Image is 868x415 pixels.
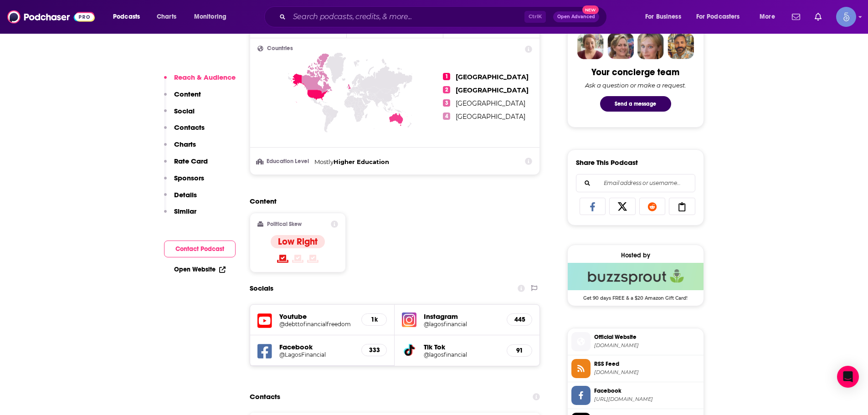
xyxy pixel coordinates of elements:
[164,140,196,157] button: Charts
[753,10,786,24] button: open menu
[580,198,606,215] a: Share on Facebook
[250,280,273,297] h2: Socials
[164,190,197,207] button: Details
[174,174,204,182] p: Sponsors
[174,207,196,215] p: Similar
[279,321,354,328] a: @debttofinancialfreedom
[639,198,666,215] a: Share on Reddit
[456,113,525,121] span: [GEOGRAPHIC_DATA]
[113,10,140,23] span: Podcasts
[456,86,529,94] span: [GEOGRAPHIC_DATA]
[164,107,195,123] button: Social
[250,388,280,405] h2: Contacts
[582,5,599,14] span: New
[600,96,671,112] button: Send a message
[456,99,525,108] span: [GEOGRAPHIC_DATA]
[279,312,354,321] h5: Youtube
[443,86,450,93] span: 2
[174,73,236,82] p: Reach & Audience
[424,351,499,358] a: @lagosfinancial
[164,207,196,224] button: Similar
[174,107,195,115] p: Social
[424,312,499,321] h5: Instagram
[668,33,694,59] img: Jon Profile
[594,342,700,349] span: lagosfinancial.com.au
[568,251,704,259] div: Hosted by
[7,8,95,26] img: Podchaser - Follow, Share and Rate Podcasts
[690,10,753,24] button: open menu
[788,9,804,25] a: Show notifications dropdown
[639,10,693,24] button: open menu
[760,10,775,23] span: More
[571,332,700,351] a: Official Website[DOMAIN_NAME]
[278,236,318,247] h4: Low Right
[267,46,293,51] span: Countries
[514,316,524,323] h5: 445
[250,197,533,205] h2: Content
[811,9,825,25] a: Show notifications dropdown
[836,7,856,27] img: User Profile
[369,316,379,323] h5: 1k
[577,33,604,59] img: Sydney Profile
[568,290,704,301] span: Get 90 days FREE & a $20 Amazon Gift Card!
[609,198,636,215] a: Share on X/Twitter
[553,11,599,22] button: Open AdvancedNew
[273,6,616,27] div: Search podcasts, credits, & more...
[151,10,182,24] a: Charts
[164,73,236,90] button: Reach & Audience
[257,159,311,164] h3: Education Level
[571,359,700,378] a: RSS Feed[DOMAIN_NAME]
[174,90,201,98] p: Content
[557,15,595,19] span: Open Advanced
[645,10,681,23] span: For Business
[194,10,226,23] span: Monitoring
[576,174,695,192] div: Search followers
[267,221,302,227] h2: Political Skew
[514,347,524,354] h5: 91
[164,241,236,257] button: Contact Podcast
[174,157,208,165] p: Rate Card
[314,158,334,165] span: Mostly
[369,346,379,354] h5: 333
[669,198,695,215] a: Copy Link
[594,396,700,403] span: https://www.facebook.com/LagosFinancial
[568,263,704,300] a: Buzzsprout Deal: Get 90 days FREE & a $20 Amazon Gift Card!
[157,10,176,23] span: Charts
[174,266,226,273] a: Open Website
[524,11,546,23] span: Ctrl K
[289,10,524,24] input: Search podcasts, credits, & more...
[607,33,634,59] img: Barbara Profile
[424,343,499,351] h5: Tik Tok
[174,140,196,149] p: Charts
[591,67,679,78] div: Your concierge team
[585,82,686,89] div: Ask a question or make a request.
[443,99,450,107] span: 3
[188,10,238,24] button: open menu
[279,343,354,351] h5: Facebook
[424,321,499,328] a: @lagosfinancial
[837,366,859,388] div: Open Intercom Messenger
[334,158,389,165] span: Higher Education
[443,73,450,80] span: 1
[107,10,152,24] button: open menu
[568,263,704,290] img: Buzzsprout Deal: Get 90 days FREE & a $20 Amazon Gift Card!
[576,158,638,167] h3: Share This Podcast
[836,7,856,27] button: Show profile menu
[594,360,700,368] span: RSS Feed
[279,351,354,358] a: @LagosFinancial
[402,313,416,327] img: iconImage
[696,10,740,23] span: For Podcasters
[164,123,205,140] button: Contacts
[584,174,688,192] input: Email address or username...
[594,333,700,341] span: Official Website
[443,113,450,120] span: 4
[456,73,529,81] span: [GEOGRAPHIC_DATA]
[164,90,201,107] button: Content
[164,157,208,174] button: Rate Card
[164,174,204,190] button: Sponsors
